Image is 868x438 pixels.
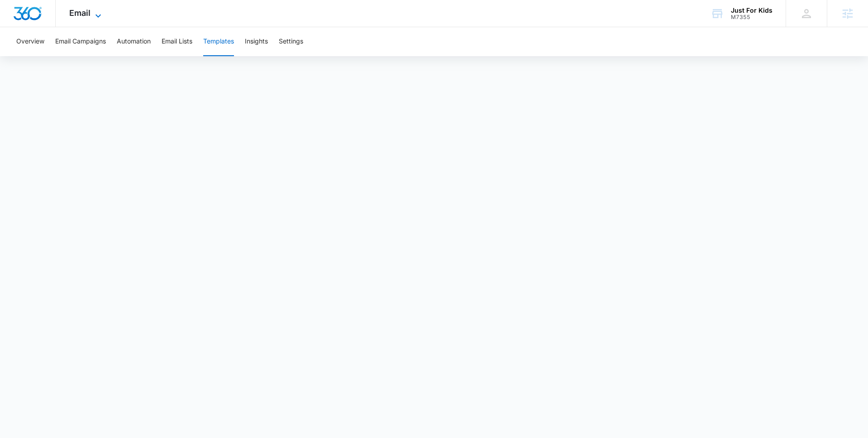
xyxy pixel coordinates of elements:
button: Templates [203,27,234,56]
button: Insights [245,27,268,56]
button: Overview [16,27,44,56]
button: Automation [117,27,151,56]
span: Email [69,8,91,18]
div: account name [731,7,773,14]
button: Email Lists [162,27,192,56]
button: Settings [279,27,303,56]
button: Email Campaigns [55,27,106,56]
div: account id [731,14,773,20]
